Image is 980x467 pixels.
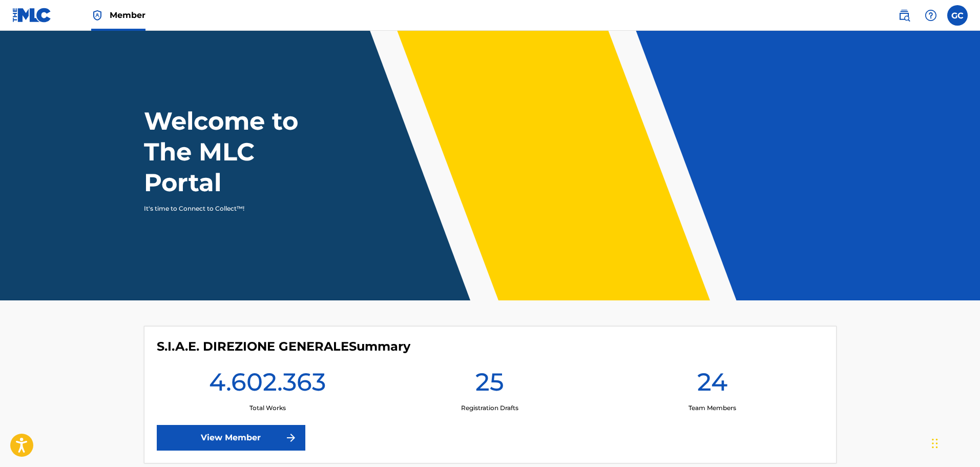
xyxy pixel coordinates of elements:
iframe: Chat Widget [929,418,980,467]
a: Public Search [894,5,914,26]
p: Team Members [689,403,736,413]
h1: 4.602.363 [209,367,326,403]
div: Trascina [932,428,938,459]
p: It's time to Connect to Collect™! [144,204,322,213]
p: Registration Drafts [461,403,518,413]
a: View Member [157,425,305,451]
h1: 24 [697,367,727,403]
img: f7272a7cc735f4ea7f67.svg [285,432,297,444]
div: User Menu [947,5,968,26]
img: search [898,9,910,22]
h1: 25 [475,367,504,403]
h1: Welcome to The MLC Portal [144,106,336,198]
div: Help [921,5,941,26]
p: Total Works [249,403,286,413]
h4: S.I.A.E. DIREZIONE GENERALE [157,339,410,354]
div: Widget chat [929,418,980,467]
img: MLC Logo [12,8,52,23]
span: Member [110,9,145,21]
img: help [925,9,937,22]
img: Top Rightsholder [91,9,103,22]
